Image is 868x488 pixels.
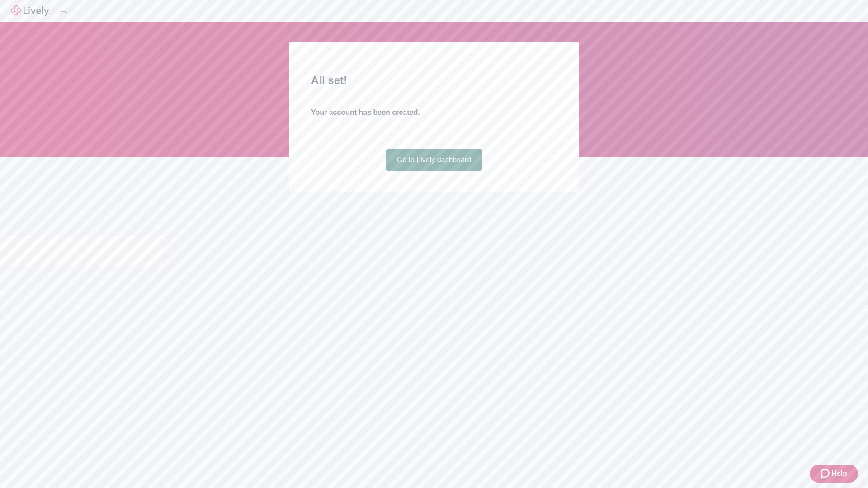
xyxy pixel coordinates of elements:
[386,149,482,171] a: Go to Lively dashboard
[60,11,67,14] button: Log out
[831,468,847,479] span: Help
[11,5,49,16] img: Lively
[821,468,831,479] svg: Zendesk support icon
[311,107,557,118] h4: Your account has been created.
[311,72,557,89] h2: All set!
[810,465,858,483] button: Zendesk support iconHelp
